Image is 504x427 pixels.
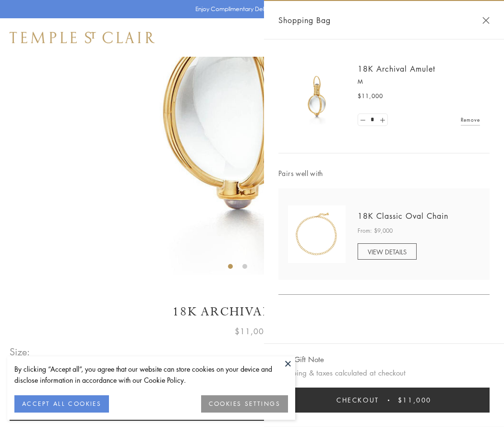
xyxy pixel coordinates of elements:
[10,303,494,320] h1: 18K Archival Amulet
[10,32,155,43] img: Temple St. Clair
[461,114,480,125] a: Remove
[336,395,379,405] span: Checkout
[482,17,490,24] button: Close Shopping Bag
[288,205,346,263] img: N88865-OV18
[14,395,109,413] button: ACCEPT ALL COOKIES
[377,114,387,126] a: Set quantity to 2
[278,388,490,413] button: Checkout $11,000
[278,353,324,365] button: Add Gift Note
[358,211,448,221] a: 18K Classic Oval Chain
[398,395,432,405] span: $11,000
[10,344,31,360] span: Size:
[201,395,288,413] button: COOKIES SETTINGS
[358,243,417,260] a: VIEW DETAILS
[358,77,480,87] p: M
[358,63,435,74] a: 18K Archival Amulet
[278,367,490,379] p: Shipping & taxes calculated at checkout
[235,325,269,338] span: $11,000
[288,67,346,125] img: 18K Archival Amulet
[358,226,393,236] span: From: $9,000
[358,91,383,101] span: $11,000
[195,4,304,14] p: Enjoy Complimentary Delivery & Returns
[278,14,331,26] span: Shopping Bag
[368,247,407,256] span: VIEW DETAILS
[278,168,490,179] span: Pairs well with
[358,114,368,126] a: Set quantity to 0
[14,364,288,386] div: By clicking “Accept all”, you agree that our website can store cookies on your device and disclos...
